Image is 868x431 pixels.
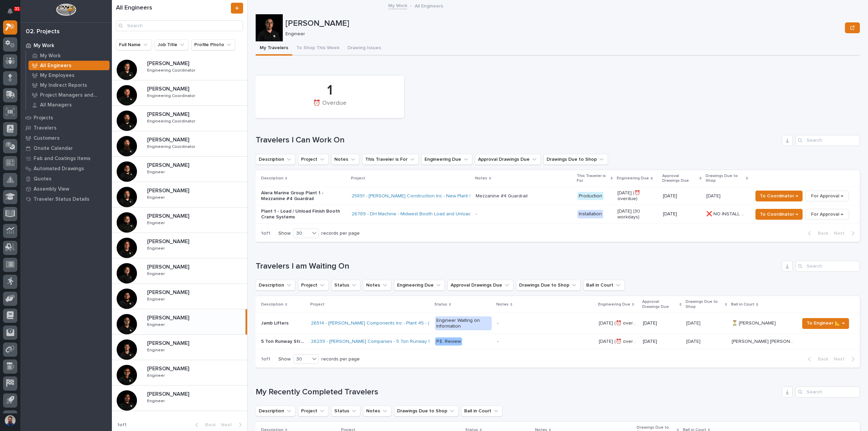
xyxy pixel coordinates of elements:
[475,175,487,182] p: Notes
[435,337,462,346] div: P.E. Review
[147,219,166,226] p: Engineer
[706,192,722,199] p: [DATE]
[112,208,247,233] a: [PERSON_NAME][PERSON_NAME] EngineerEngineer
[8,8,17,19] div: Notifications31
[112,360,247,386] a: [PERSON_NAME][PERSON_NAME] EngineerEngineer
[261,301,283,308] p: Description
[311,339,448,345] a: 26239 - [PERSON_NAME] Companies - 5 Ton Runway Structure
[20,123,112,133] a: Travelers
[147,313,191,321] p: [PERSON_NAME]
[755,191,803,201] button: To Coordinator →
[20,133,112,143] a: Customers
[34,115,53,121] p: Projects
[577,192,604,200] div: Production
[147,110,191,118] p: [PERSON_NAME]
[795,387,860,397] input: Search
[3,4,17,18] button: Notifications
[294,230,310,237] div: 30
[40,53,61,59] p: My Work
[448,280,513,291] button: Approval Drawings Due
[112,182,247,208] a: [PERSON_NAME][PERSON_NAME] EngineerEngineer
[20,184,112,194] a: Assembly View
[40,63,72,69] p: All Engineers
[26,71,112,80] a: My Employees
[147,364,191,372] p: [PERSON_NAME]
[147,169,166,175] p: Engineer
[352,193,527,199] a: 25891 - [PERSON_NAME] Construction Inc - New Plant Setup - Mezzanine Project
[147,245,166,251] p: Engineer
[20,40,112,51] a: My Work
[26,28,60,36] div: 02. Projects
[256,387,779,397] h1: My Recently Completed Travelers
[56,3,76,16] img: Workspace Logo
[34,43,54,49] p: My Work
[112,335,247,360] a: [PERSON_NAME][PERSON_NAME] EngineerEngineer
[112,309,247,335] a: [PERSON_NAME][PERSON_NAME] EngineerEngineer
[394,406,458,416] button: Drawings Due to Shop
[26,100,112,110] a: All Managers
[731,301,754,308] p: Ball in Court
[663,211,701,217] p: [DATE]
[643,320,681,326] p: [DATE]
[803,356,831,362] button: Back
[116,4,230,12] h1: All Engineers
[811,210,843,218] span: For Approval →
[760,192,798,200] span: To Coordinator →
[811,192,843,200] span: For Approval →
[814,356,828,362] span: Back
[147,237,191,245] p: [PERSON_NAME]
[311,320,521,326] a: 26514 - [PERSON_NAME] Components Inc - Plant 45 - (2) Hyperlite ¼ ton bridge cranes; 24’ x 60’
[20,163,112,174] a: Automated Drawings
[435,316,492,331] div: Engineer Waiting on Information
[298,154,329,165] button: Project
[147,288,191,296] p: [PERSON_NAME]
[331,154,359,165] button: Notes
[26,80,112,90] a: My Indirect Reports
[663,193,701,199] p: [DATE]
[394,280,445,291] button: Engineering Due
[218,422,247,428] button: Next
[147,161,191,169] p: [PERSON_NAME]
[147,270,166,276] p: Engineer
[577,172,609,185] p: This Traveler is For
[617,209,657,220] p: [DATE] (30 workdays)
[352,211,488,217] a: 26789 - DH Machine - Midwest Booth Load and Unload Station
[147,397,166,404] p: Engineer
[516,280,580,291] button: Drawings Due to Shop
[617,175,649,182] p: Engineering Due
[256,406,295,416] button: Description
[256,187,860,205] tr: Alera Marine Group Plant 1 - Mezzanine #4 Guardrail25891 - [PERSON_NAME] Construction Inc - New P...
[112,258,247,284] a: [PERSON_NAME][PERSON_NAME] EngineerEngineer
[496,301,509,308] p: Notes
[686,337,702,345] p: [DATE]
[331,280,360,291] button: Status
[795,135,860,146] input: Search
[201,422,216,428] span: Back
[475,154,541,165] button: Approval Drawings Due
[40,73,75,79] p: My Employees
[34,135,60,141] p: Customers
[278,356,291,362] p: Show
[363,280,391,291] button: Notes
[617,190,657,202] p: [DATE] (⏰ overdue)
[298,280,329,291] button: Project
[662,172,698,185] p: Approval Drawings Due
[732,337,795,345] p: [PERSON_NAME] [PERSON_NAME]
[40,92,107,98] p: Project Managers and Engineers
[598,301,630,308] p: Engineering Due
[256,154,295,165] button: Description
[686,319,702,326] p: [DATE]
[147,92,197,98] p: Engineering Coordinator
[26,51,112,60] a: My Work
[112,233,247,258] a: [PERSON_NAME][PERSON_NAME] EngineerEngineer
[795,261,860,272] div: Search
[331,406,360,416] button: Status
[256,135,779,145] h1: Travelers I Can Work On
[706,172,744,185] p: Drawings Due to Shop
[285,19,842,28] p: [PERSON_NAME]
[3,413,17,428] button: users-avatar
[834,230,849,236] span: Next
[267,82,393,99] div: 1
[310,301,324,308] p: Project
[147,372,166,378] p: Engineer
